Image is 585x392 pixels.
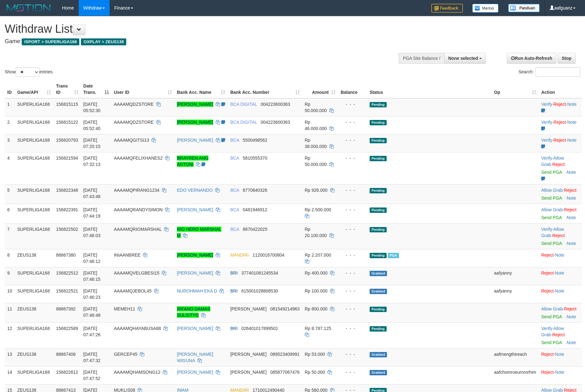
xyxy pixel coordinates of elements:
[564,188,576,193] a: Reject
[56,138,78,143] span: 156820793
[541,215,562,220] a: Send PGA
[539,134,582,152] td: · ·
[177,352,213,363] a: [PERSON_NAME] WIGUNA
[370,102,387,107] span: Pending
[114,352,138,357] span: GERCEP45
[243,138,267,143] span: Copy 5500498562 to clipboard
[539,204,582,223] td: ·
[83,207,101,219] span: [DATE] 07:44:19
[241,270,278,276] span: Copy 377401081245534 to clipboard
[564,306,576,311] a: Reject
[5,23,384,35] h1: Withdraw List
[491,267,539,285] td: aafyanny
[230,102,257,107] span: BCA DIGITAL
[230,156,239,161] span: BCA
[83,253,101,264] span: [DATE] 07:46:12
[305,138,327,149] span: Rp 38.000.000
[83,306,101,318] span: [DATE] 07:46:48
[552,332,565,337] a: Reject
[554,138,566,143] a: Reject
[567,241,576,246] a: Note
[367,80,491,98] th: Status
[541,227,564,238] a: Allow Grab
[491,285,539,303] td: aafyanny
[541,156,564,167] span: ·
[305,270,327,276] span: Rp 400.000
[228,80,302,98] th: Bank Acc. Number: activate to sort column ascending
[114,227,162,232] span: AAAAMQRIOMARSHAL
[539,348,582,366] td: ·
[341,155,365,161] div: - - -
[177,270,213,276] a: [PERSON_NAME]
[507,53,556,64] a: Run Auto-Refresh
[341,369,365,375] div: - - -
[567,138,576,143] a: Note
[177,253,213,258] a: [PERSON_NAME]
[114,156,163,161] span: AAAAMQFELIXHANES2
[5,285,15,303] td: 10
[5,98,15,116] td: 1
[555,270,565,276] a: Note
[253,253,284,258] span: Copy 1120016700804 to clipboard
[341,252,365,258] div: - - -
[230,270,237,276] span: BRI
[230,120,257,125] span: BCA DIGITAL
[177,227,221,238] a: RIO HERO MARSHAL M
[541,207,564,212] span: ·
[541,156,552,161] a: Verify
[541,326,552,331] a: Verify
[539,184,582,204] td: ·
[230,227,239,232] span: BCA
[370,352,387,357] span: Grabbed
[261,120,290,125] span: Copy 004223600363 to clipboard
[83,156,101,167] span: [DATE] 07:32:13
[230,306,266,311] span: [PERSON_NAME]
[541,340,562,345] a: Send PGA
[388,253,399,258] span: Marked by aaftanly
[15,152,54,184] td: SUPERLIGA168
[399,53,444,64] div: PGA Site Balance /
[5,303,15,322] td: 11
[5,80,15,98] th: ID
[541,326,564,337] a: Allow Grab
[56,207,78,212] span: 156822391
[5,67,53,77] label: Show entries
[114,207,163,212] span: AAAAMQRANDYSIMON
[567,120,576,125] a: Note
[541,288,554,293] a: Reject
[5,366,15,384] td: 14
[5,267,15,285] td: 9
[114,120,154,125] span: AAAAMQDZSTORE
[5,322,15,348] td: 12
[56,370,78,375] span: 156822612
[341,226,365,232] div: - - -
[230,326,237,331] span: BRI
[230,288,237,293] span: BRI
[539,223,582,249] td: · ·
[491,366,539,384] td: aafchomroeurnrorhim
[22,38,79,45] span: ISPORT > SUPERLIGA168
[541,352,554,357] a: Reject
[541,326,564,337] span: ·
[81,38,126,45] span: OXPLAY > ZEUS138
[567,340,576,345] a: Note
[554,102,566,107] a: Reject
[54,80,81,98] th: Trans ID: activate to sort column ascending
[83,370,101,381] span: [DATE] 07:47:52
[558,53,576,64] a: Stop
[567,196,576,201] a: Note
[370,188,387,193] span: Pending
[230,253,249,258] span: MANDIRI
[370,370,387,375] span: Grabbed
[370,120,387,125] span: Pending
[5,223,15,249] td: 7
[15,303,54,322] td: ZEUS138
[555,370,565,375] a: Note
[567,215,576,220] a: Note
[15,223,54,249] td: SUPERLIGA168
[341,101,365,107] div: - - -
[56,156,78,161] span: 156821594
[539,152,582,184] td: · ·
[230,188,239,193] span: BCA
[541,314,562,319] a: Send PGA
